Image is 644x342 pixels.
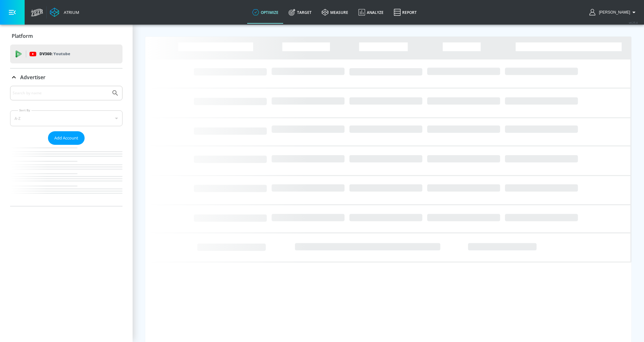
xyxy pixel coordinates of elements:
span: v 4.25.4 [629,21,638,24]
p: Platform [12,32,33,39]
div: Advertiser [10,86,122,206]
span: login as: veronica.hernandez@zefr.com [596,10,630,15]
a: measure [317,1,353,24]
label: Sort By [18,108,32,112]
a: optimize [247,1,283,24]
a: Target [283,1,317,24]
p: Advertiser [20,74,45,81]
input: Search by name [13,89,108,97]
div: Platform [10,27,122,45]
nav: list of Advertiser [10,145,122,206]
div: Advertiser [10,68,122,86]
div: Atrium [61,9,79,15]
a: Analyze [353,1,389,24]
p: DV360: [39,50,70,57]
button: Add Account [48,131,85,145]
p: Youtube [53,50,70,57]
button: [PERSON_NAME] [589,9,638,16]
span: Add Account [54,134,78,142]
a: Atrium [50,8,79,17]
div: A-Z [10,110,122,126]
div: DV360: Youtube [10,44,122,63]
a: Report [389,1,422,24]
